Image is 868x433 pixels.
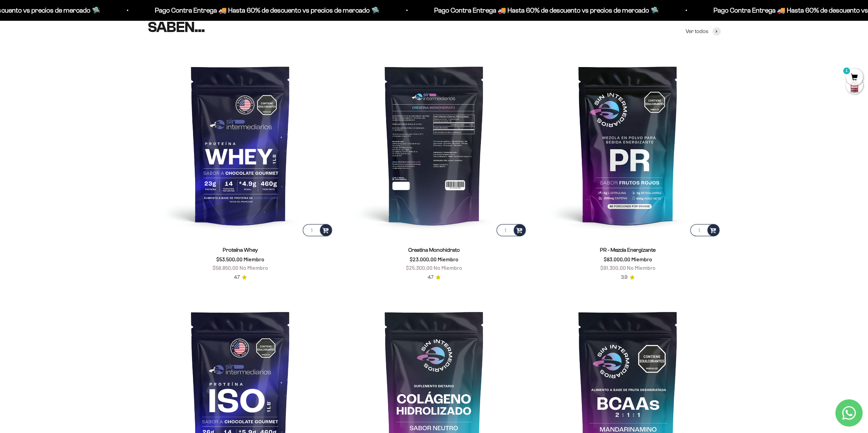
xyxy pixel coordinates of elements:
span: Ver todos [686,27,708,36]
span: 4.7 [428,274,433,281]
span: 3.9 [621,274,628,281]
span: $83.000,00 [604,256,630,262]
span: $58.850,00 [212,264,238,271]
a: 4.74.7 de 5.0 estrellas [428,274,441,281]
span: $91.300,00 [600,264,626,271]
span: $25.300,00 [406,264,432,271]
span: No Miembro [239,264,268,271]
a: Ver todos [686,27,721,36]
span: Miembro [438,256,458,262]
a: 1 [846,74,863,81]
a: 3.93.9 de 5.0 estrellas [621,274,635,281]
img: Creatina Monohidrato [341,52,527,237]
span: No Miembro [433,264,462,271]
a: 4.74.7 de 5.0 estrellas [234,274,247,281]
a: PR - Mezcla Energizante [600,247,656,253]
span: $53.500,00 [216,256,242,262]
span: $23.000,00 [410,256,437,262]
split-lines: LOS FAVORITOS DE LOS QUE SABEN... [148,2,335,35]
a: Creatina Monohidrato [408,247,460,253]
span: 4.7 [234,274,240,281]
p: Pago Contra Entrega 🚚 Hasta 60% de descuento vs precios de mercado 🛸 [416,5,641,16]
span: No Miembro [627,264,656,271]
mark: 1 [842,67,851,75]
span: Miembro [244,256,264,262]
p: Pago Contra Entrega 🚚 Hasta 60% de descuento vs precios de mercado 🛸 [137,5,362,16]
span: Miembro [631,256,652,262]
a: Proteína Whey [223,247,258,253]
